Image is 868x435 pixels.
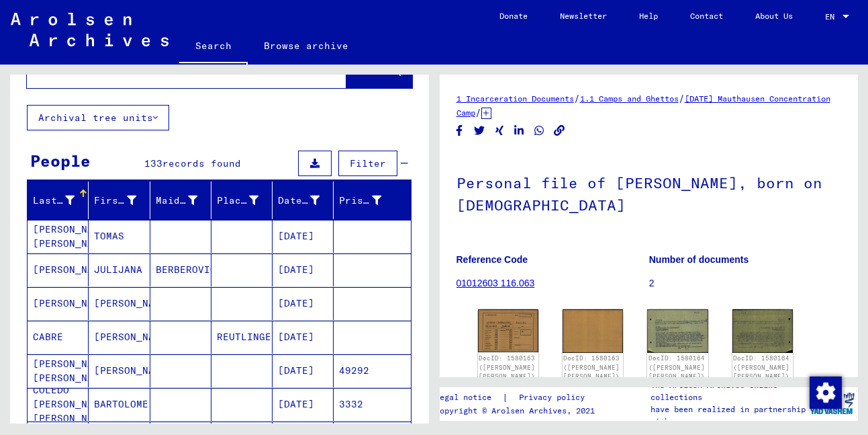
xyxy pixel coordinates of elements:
[338,151,397,176] button: Filter
[27,105,169,130] button: Archival tree units
[435,405,601,417] p: Copyright © Arolsen Archives, 2021
[89,354,150,387] mat-cell: [PERSON_NAME]
[810,377,842,409] img: Change consent
[179,30,248,65] a: Search
[574,92,580,104] span: /
[650,403,806,428] p: have been realized in partnership with
[273,354,334,387] mat-cell: [DATE]
[144,157,162,169] span: 133
[435,391,502,405] a: Legal notice
[28,220,89,253] mat-cell: [PERSON_NAME] [PERSON_NAME]
[156,194,197,208] div: Maiden Name
[807,387,857,420] img: yv_logo.png
[809,376,841,408] div: Change consent
[28,388,89,421] mat-cell: COLEDO [PERSON_NAME] [PERSON_NAME]
[339,194,381,208] div: Prisoner #
[456,152,842,233] h1: Personal file of [PERSON_NAME], born on [DEMOGRAPHIC_DATA]
[532,122,546,139] button: Share on WhatsApp
[732,309,793,353] img: 002.jpg
[647,309,708,352] img: 001.jpg
[733,354,789,380] a: DocID: 1580164 ([PERSON_NAME] [PERSON_NAME])
[33,190,91,211] div: Last Name
[278,194,320,208] div: Date of Birth
[28,182,89,219] mat-header-cell: Last Name
[89,321,150,354] mat-cell: [PERSON_NAME]
[452,122,467,139] button: Share on Facebook
[456,254,528,265] b: Reference Code
[89,220,150,253] mat-cell: TOMAS
[334,388,410,421] mat-cell: 3332
[339,190,397,211] div: Prisoner #
[475,106,481,118] span: /
[248,30,365,62] a: Browse archive
[28,253,89,286] mat-cell: [PERSON_NAME]
[28,321,89,354] mat-cell: CABRE
[649,254,749,265] b: Number of documents
[679,92,685,104] span: /
[217,190,275,211] div: Place of Birth
[649,276,841,290] p: 2
[473,122,487,139] button: Share on Twitter
[456,93,574,104] a: 1 Incarceration Documents
[94,194,136,208] div: First Name
[580,93,679,104] a: 1.1 Camps and Ghettos
[825,12,840,22] span: EN
[563,309,623,353] img: 002.jpg
[211,321,273,354] mat-cell: REUTLINGEN
[650,379,806,403] p: The Arolsen Archives online collections
[456,278,535,288] a: 01012603 116.063
[273,182,334,219] mat-header-cell: Date of Birth
[493,122,507,139] button: Share on Xing
[28,287,89,320] mat-cell: [PERSON_NAME]
[273,253,334,286] mat-cell: [DATE]
[350,157,386,169] span: Filter
[478,309,538,352] img: 001.jpg
[508,391,601,405] a: Privacy policy
[334,182,410,219] mat-header-cell: Prisoner #
[273,287,334,320] mat-cell: [DATE]
[156,190,214,211] div: Maiden Name
[552,122,567,139] button: Copy link
[648,354,705,380] a: DocID: 1580164 ([PERSON_NAME] [PERSON_NAME])
[150,253,211,286] mat-cell: BERBEROVIC
[33,194,75,208] div: Last Name
[273,220,334,253] mat-cell: [DATE]
[563,354,620,380] a: DocID: 1580163 ([PERSON_NAME] [PERSON_NAME])
[479,354,535,380] a: DocID: 1580163 ([PERSON_NAME] [PERSON_NAME])
[89,253,150,286] mat-cell: JULIJANA
[11,13,168,46] img: Arolsen_neg.svg
[512,122,526,139] button: Share on LinkedIn
[89,182,150,219] mat-header-cell: First Name
[435,391,601,405] div: |
[94,190,152,211] div: First Name
[162,157,241,169] span: records found
[30,149,91,173] div: People
[273,388,334,421] mat-cell: [DATE]
[278,190,336,211] div: Date of Birth
[273,321,334,354] mat-cell: [DATE]
[89,388,150,421] mat-cell: BARTOLOME
[217,194,258,208] div: Place of Birth
[89,287,150,320] mat-cell: [PERSON_NAME]
[28,354,89,387] mat-cell: [PERSON_NAME] [PERSON_NAME]
[150,182,211,219] mat-header-cell: Maiden Name
[211,182,273,219] mat-header-cell: Place of Birth
[334,354,410,387] mat-cell: 49292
